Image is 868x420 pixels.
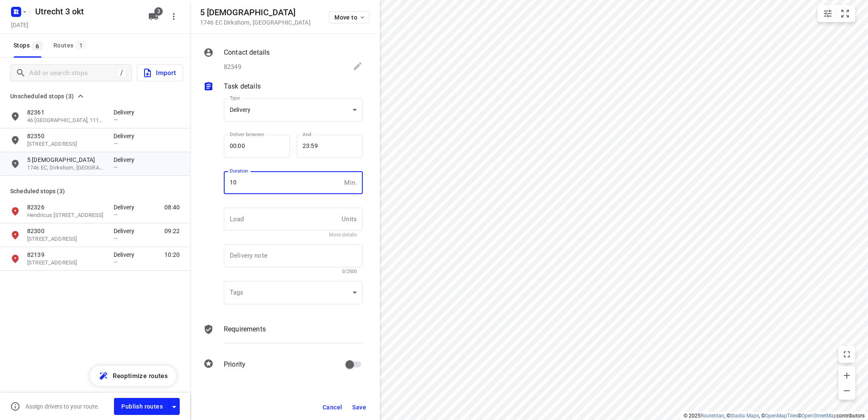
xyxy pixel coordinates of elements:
div: small contained button group [818,5,855,22]
span: Stops [14,40,45,51]
div: Requirements [203,324,363,350]
span: — [114,140,118,147]
p: Hendricus Viottahof 18, 2132KN, Hoofddorp, NL [27,211,105,220]
h5: 5 [DEMOGRAPHIC_DATA] [200,8,311,17]
a: OpenMapTiles [765,413,798,419]
span: Save [352,404,366,411]
p: 82349 [224,62,241,72]
p: 5 [DEMOGRAPHIC_DATA] [27,156,105,164]
button: Save [349,400,370,415]
button: Map settings [819,5,836,22]
h5: Rename [32,5,142,18]
p: — [290,147,297,153]
span: 3 [154,7,163,16]
span: 08:40 [164,203,180,211]
a: Import [132,64,183,81]
span: Publish routes [121,401,163,412]
p: Min. [344,178,357,188]
span: Move to [334,14,366,21]
p: 82326 [27,203,105,211]
div: Delivery [230,106,349,114]
div: Task details [203,81,363,93]
p: Delivery [114,250,139,259]
p: 82350 [27,132,105,140]
p: 82361 [27,108,105,117]
p: Task details [224,81,261,92]
button: Import [137,64,183,81]
div: / [117,68,126,78]
div: ​ [224,281,363,304]
p: 1746 EC, Dirkshorn, [GEOGRAPHIC_DATA] [27,164,105,172]
input: Add or search stops [29,67,117,80]
a: Routetitan [701,413,724,419]
p: Contact details [224,47,270,58]
p: 46 Gravenland, 1111 SN, Diemen, NL [27,117,105,125]
span: 09:22 [164,227,180,235]
span: — [114,164,118,170]
p: 10 Sleutelbloem, 3621 TT, Breukelen, NL [27,259,105,267]
button: Move to [329,11,370,23]
p: Delivery [114,203,139,211]
span: 10:20 [164,250,180,259]
p: Assign drivers to your route. [25,403,99,410]
p: Units [342,214,357,224]
div: Delivery [224,98,363,122]
p: Vogelkers 23, 1964LA, Heemskerk, NL [27,235,105,243]
h5: Project date [8,20,32,30]
div: Routes [53,40,89,51]
button: Publish routes [114,398,169,414]
p: Requirements [224,324,266,334]
span: — [114,211,118,218]
p: Delivery [114,227,139,235]
p: Delivery [114,108,139,117]
span: Import [142,67,176,78]
span: — [114,259,118,265]
li: © 2025 , © , © © contributors [684,413,865,419]
span: — [114,117,118,123]
span: 1 [76,41,86,49]
span: Unscheduled stops (3) [10,91,74,101]
svg: Edit [353,61,363,71]
span: Reoptimize routes [113,370,168,381]
button: More [165,8,182,25]
span: 0/2500 [342,269,357,274]
button: Reoptimize routes [90,366,176,386]
span: — [114,235,118,242]
p: Scheduled stops ( 3 ) [10,186,180,196]
p: 82300 [27,227,105,235]
button: 3 [145,8,162,25]
button: Cancel [319,400,345,415]
span: 6 [32,42,42,50]
p: Priority [224,359,245,370]
p: Delivery [114,132,139,140]
span: Cancel [323,404,342,411]
div: Driver app settings [169,401,179,412]
a: OpenStreetMap [801,413,837,419]
p: 1746 EC Dirkshorn , [GEOGRAPHIC_DATA] [200,19,311,26]
a: Stadia Maps [730,413,759,419]
p: 82139 [27,250,105,259]
p: Delivery [114,156,139,164]
button: Fit zoom [837,5,854,22]
div: Contact details82349 [203,47,363,73]
button: Unscheduled stops (3) [7,91,87,101]
p: 52 Burgemeester Lovinkstraat, 1764 GG, Breezand, NL [27,140,105,148]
